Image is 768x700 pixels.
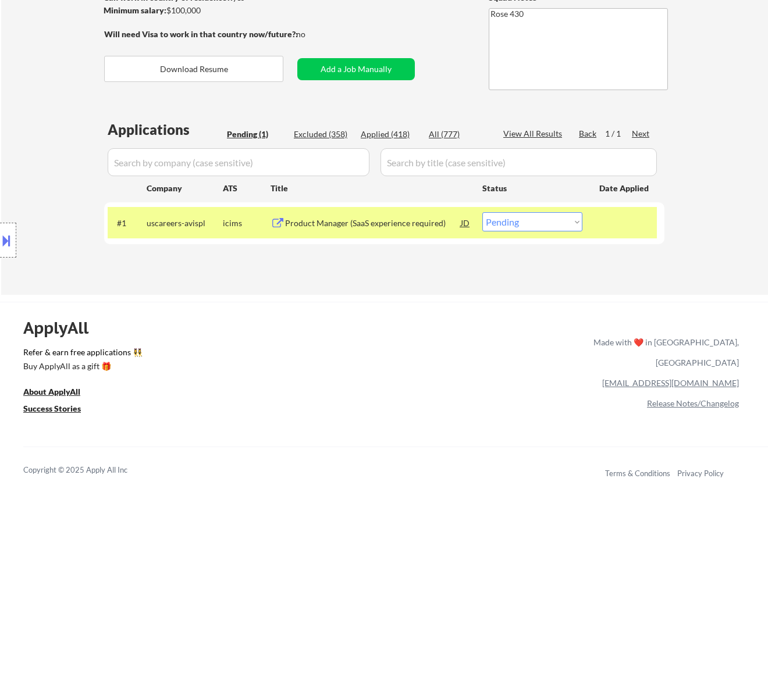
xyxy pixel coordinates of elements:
a: [EMAIL_ADDRESS][DOMAIN_NAME] [602,378,739,388]
a: Release Notes/Changelog [647,398,739,408]
div: JD [460,212,471,233]
div: All (777) [429,128,487,140]
div: Product Manager (SaaS experience required) [285,217,461,229]
div: Pending (1) [227,128,285,140]
div: Next [632,128,650,140]
strong: Will need Visa to work in that country now/future?: [104,29,298,39]
div: ATS [223,183,271,194]
input: Search by company (case sensitive) [108,148,369,176]
div: Applied (418) [361,128,419,140]
div: View All Results [503,128,566,140]
div: icims [223,217,271,229]
div: no [296,28,329,40]
input: Search by title (case sensitive) [381,148,657,176]
strong: Minimum salary: [104,5,166,15]
div: Date Applied [599,183,650,194]
div: Copyright © 2025 Apply All Inc [23,465,157,476]
a: Success Stories [23,403,97,417]
div: Made with ❤️ in [GEOGRAPHIC_DATA], [GEOGRAPHIC_DATA] [589,332,739,373]
div: Title [271,183,471,194]
a: Privacy Policy [677,469,724,478]
button: Add a Job Manually [297,58,415,80]
div: Excluded (358) [294,128,352,140]
div: 1 / 1 [605,128,632,140]
div: $100,000 [104,5,297,16]
div: Status [482,177,582,198]
div: Back [579,128,598,140]
a: Terms & Conditions [605,469,670,478]
button: Download Resume [104,56,283,82]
